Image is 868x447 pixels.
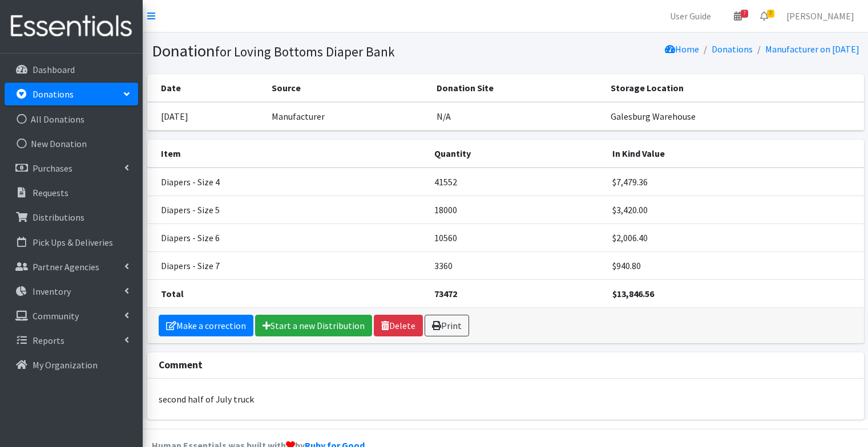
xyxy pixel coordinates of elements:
[215,43,395,60] small: for Loving Bottoms Diaper Bank
[33,88,74,100] p: Donations
[33,335,64,346] p: Reports
[5,280,138,303] a: Inventory
[159,315,253,336] a: Make a correction
[147,196,428,223] td: Diapers - Size 5
[265,74,429,102] th: Source
[665,43,699,55] a: Home
[605,251,864,279] td: $940.80
[159,359,203,371] strong: Comment
[5,157,138,180] a: Purchases
[605,196,864,223] td: $3,420.00
[605,168,864,196] td: $7,479.36
[427,196,605,223] td: 18000
[604,74,864,102] th: Storage Location
[147,251,428,279] td: Diapers - Size 7
[430,74,604,102] th: Donation Site
[425,315,469,336] a: Print
[765,43,859,55] a: Manufacturer on [DATE]
[5,329,138,352] a: Reports
[33,286,71,297] p: Inventory
[712,43,753,55] a: Donations
[767,10,774,18] span: 3
[147,74,265,102] th: Date
[434,288,457,299] strong: 73472
[33,187,68,198] p: Requests
[605,140,864,168] th: In Kind Value
[5,353,138,376] a: My Organization
[741,10,748,18] span: 7
[5,304,138,327] a: Community
[427,140,605,168] th: Quantity
[255,315,372,336] a: Start a new Distribution
[33,237,113,248] p: Pick Ups & Deliveries
[5,255,138,278] a: Partner Agencies
[605,223,864,251] td: $2,006.40
[161,288,184,299] strong: Total
[147,168,428,196] td: Diapers - Size 4
[5,231,138,254] a: Pick Ups & Deliveries
[5,132,138,155] a: New Donation
[427,168,605,196] td: 41552
[725,5,751,27] a: 7
[33,162,72,174] p: Purchases
[33,310,79,322] p: Community
[33,359,98,371] p: My Organization
[5,7,138,46] img: HumanEssentials
[5,58,138,81] a: Dashboard
[5,83,138,105] a: Donations
[33,64,75,75] p: Dashboard
[5,108,138,131] a: All Donations
[661,5,720,27] a: User Guide
[5,181,138,204] a: Requests
[147,140,428,168] th: Item
[33,261,99,273] p: Partner Agencies
[430,102,604,131] td: N/A
[427,223,605,251] td: 10560
[427,251,605,279] td: 3360
[159,392,852,406] p: second half of July truck
[147,223,428,251] td: Diapers - Size 6
[152,41,502,61] h1: Donation
[751,5,777,27] a: 3
[33,212,84,223] p: Distributions
[147,102,265,131] td: [DATE]
[604,102,864,131] td: Galesburg Warehouse
[777,5,863,27] a: [PERSON_NAME]
[5,206,138,229] a: Distributions
[612,288,654,299] strong: $13,846.56
[374,315,423,336] a: Delete
[265,102,429,131] td: Manufacturer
